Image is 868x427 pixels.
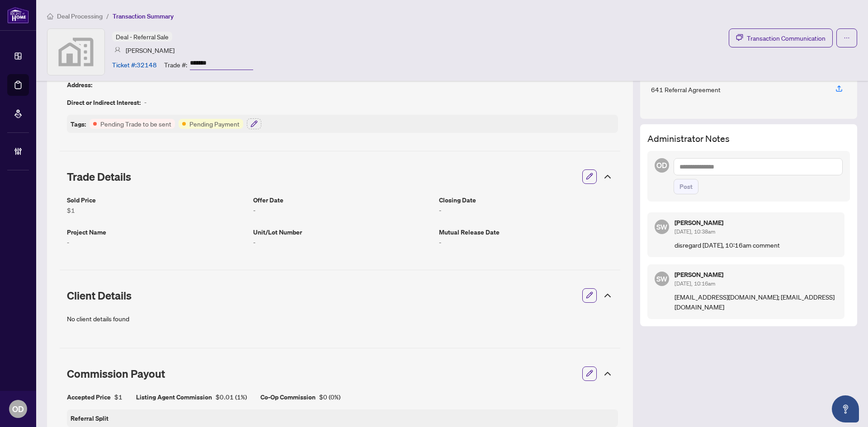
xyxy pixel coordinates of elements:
[675,272,837,278] h5: [PERSON_NAME]
[67,227,246,237] article: Project Name
[60,283,620,308] div: Client Details
[675,240,837,250] p: disregard [DATE], 10:16am comment
[71,119,86,129] article: Tags:
[675,228,715,235] span: [DATE], 10:38am
[439,227,618,237] article: Mutual Release Date
[675,292,837,312] p: [EMAIL_ADDRESS][DOMAIN_NAME]; [EMAIL_ADDRESS][DOMAIN_NAME]
[189,119,240,129] article: Pending Payment
[67,170,131,183] span: Trade Details
[439,195,618,205] article: Closing Date
[47,29,104,75] img: svg%3e
[67,205,246,215] article: $1
[67,367,165,380] span: Commission Payout
[71,413,108,423] article: Referral Split
[67,392,111,402] article: Accepted Price
[67,195,246,205] article: Sold Price
[126,45,175,55] article: [PERSON_NAME]
[60,164,620,189] div: Trade Details
[439,237,618,247] article: -
[116,33,169,41] span: Deal - Referral Sale
[674,179,698,194] button: Post
[656,221,668,233] span: SW
[114,47,121,53] img: svg%3e
[651,84,721,94] div: 641 Referral Agreement
[647,131,850,145] h3: Administrator Notes
[144,97,146,108] article: -
[253,195,432,205] article: Offer Date
[253,205,432,215] article: -
[260,392,316,402] article: Co-Op Commission
[7,7,29,23] img: logo
[106,11,109,21] li: /
[47,13,53,19] span: home
[260,392,340,402] div: $0 ( 0% )
[832,395,859,422] button: Open asap
[113,12,174,20] span: Transaction Summary
[675,220,837,226] h5: [PERSON_NAME]
[136,392,212,402] article: Listing Agent Commission
[675,280,715,287] span: [DATE], 10:16am
[60,361,620,386] div: Commission Payout
[67,237,246,247] article: -
[253,237,432,247] article: -
[67,314,243,324] p: No client details found
[844,35,850,41] span: ellipsis
[656,273,668,285] span: SW
[67,80,92,90] article: Address:
[67,289,132,302] span: Client Details
[67,97,141,108] article: Direct or Indirect Interest:
[439,205,618,215] article: -
[253,227,432,237] article: Unit/Lot Number
[729,28,833,47] button: Transaction Communication
[136,392,247,402] div: $0.01 ( 1% )
[12,403,24,415] span: OD
[57,12,103,20] span: Deal Processing
[112,60,157,70] article: Ticket #: 32148
[747,33,826,43] span: Transaction Communication
[656,160,667,171] span: OD
[67,392,123,402] div: $1
[164,60,187,70] article: Trade #:
[100,119,171,129] article: Pending Trade to be sent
